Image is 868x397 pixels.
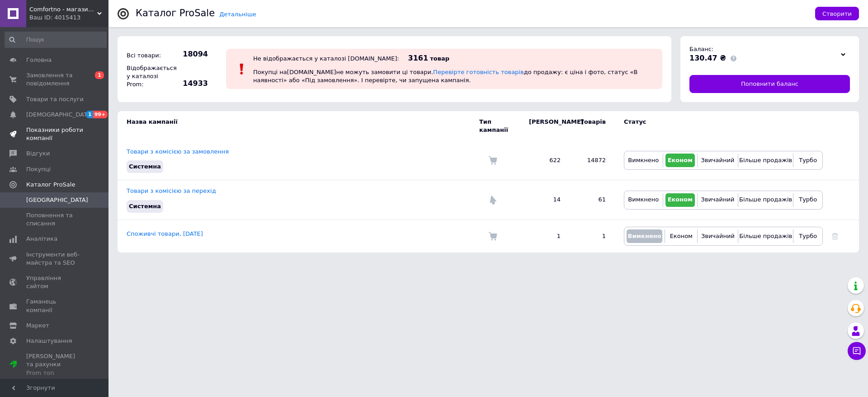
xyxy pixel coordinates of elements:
[26,196,88,204] span: [GEOGRAPHIC_DATA]
[799,233,817,239] span: Турбо
[176,49,208,59] span: 18094
[26,111,93,119] span: [DEMOGRAPHIC_DATA]
[124,49,174,62] div: Всі товари:
[815,7,859,20] button: Створити
[689,46,713,52] span: Баланс:
[127,148,229,155] a: Товари з комісією за замовлення
[118,111,479,141] td: Назва кампанії
[570,141,615,180] td: 14872
[668,157,693,163] span: Економ
[26,352,84,377] span: [PERSON_NAME] та рахунки
[176,79,208,89] span: 14933
[219,11,256,18] a: Детальніше
[433,69,524,75] a: Перевірте готовність товарів
[796,154,820,167] button: Турбо
[5,32,107,48] input: Пошук
[26,126,84,142] span: Показники роботи компанії
[741,80,798,88] span: Поповнити баланс
[253,55,399,62] div: Не відображається у каталозі [DOMAIN_NAME]:
[136,9,215,18] div: Каталог ProSale
[668,196,693,203] span: Економ
[700,154,736,167] button: Звичайний
[520,141,570,180] td: 622
[26,251,84,267] span: Інструменти веб-майстра та SEO
[26,95,84,103] span: Товари та послуги
[832,233,838,239] a: Видалити
[479,111,520,141] td: Тип кампанії
[628,196,659,203] span: Вимкнено
[739,196,792,203] span: Більше продажів
[26,56,52,64] span: Головна
[570,220,615,252] td: 1
[570,111,615,141] td: Товарів
[253,69,637,84] span: Покупці на [DOMAIN_NAME] не можуть замовити ці товари. до продажу: є ціна і фото, статус «В наявн...
[26,274,84,290] span: Управління сайтом
[700,229,736,243] button: Звичайний
[408,54,429,62] span: 3161
[26,71,84,88] span: Замовлення та повідомлення
[488,232,497,241] img: Комісія за замовлення
[799,157,817,163] span: Турбо
[430,55,449,62] span: товар
[86,111,93,118] span: 1
[670,233,693,239] span: Економ
[689,54,726,62] span: 130.47 ₴
[520,180,570,220] td: 14
[848,342,866,360] button: Чат з покупцем
[29,14,108,22] div: Ваш ID: 4015413
[701,196,734,203] span: Звичайний
[26,369,84,377] div: Prom топ
[93,111,108,118] span: 99+
[741,193,791,207] button: Більше продажів
[129,203,161,210] span: Системна
[739,157,792,163] span: Більше продажів
[628,157,659,163] span: Вимкнено
[741,229,791,243] button: Більше продажів
[667,229,695,243] button: Економ
[570,180,615,220] td: 61
[26,322,49,330] span: Маркет
[627,193,660,207] button: Вимкнено
[701,157,734,163] span: Звичайний
[26,337,72,345] span: Налаштування
[627,233,661,239] span: Вимкнено
[29,5,97,14] span: Comfortno - магазин комфортних рішень
[689,75,850,93] a: Поповнити баланс
[26,235,57,243] span: Аналітика
[796,229,820,243] button: Турбо
[665,154,695,167] button: Економ
[701,233,735,239] span: Звичайний
[741,154,791,167] button: Більше продажів
[627,229,662,243] button: Вимкнено
[488,156,497,165] img: Комісія за замовлення
[488,196,497,205] img: Комісія за перехід
[124,62,174,91] div: Відображається у каталозі Prom:
[235,62,249,76] img: :exclamation:
[665,193,695,207] button: Економ
[615,111,823,141] td: Статус
[822,10,852,17] span: Створити
[26,165,51,173] span: Покупці
[520,220,570,252] td: 1
[796,193,820,207] button: Турбо
[520,111,570,141] td: [PERSON_NAME]
[127,187,216,194] a: Товари з комісією за перехід
[26,211,84,228] span: Поповнення та списання
[700,193,736,207] button: Звичайний
[127,230,203,237] a: Споживчі товари, [DATE]
[799,196,817,203] span: Турбо
[129,163,161,170] span: Системна
[26,181,75,189] span: Каталог ProSale
[26,149,50,158] span: Відгуки
[627,154,660,167] button: Вимкнено
[26,298,84,314] span: Гаманець компанії
[95,71,104,79] span: 1
[739,233,792,239] span: Більше продажів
